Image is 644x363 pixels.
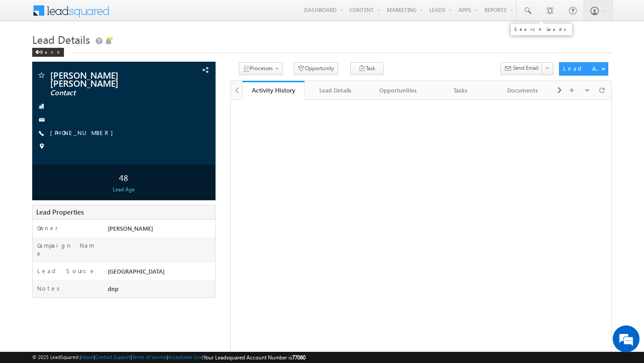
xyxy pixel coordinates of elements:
[37,267,96,275] label: Lead Source
[429,81,492,100] a: Tasks
[37,224,58,232] label: Owner
[108,285,119,292] span: dnp
[32,47,68,55] a: Back
[350,62,384,75] button: Task
[37,241,99,257] label: Campaign Name
[500,62,542,75] button: Send Email
[34,169,213,186] div: 48
[559,62,608,76] button: Lead Actions
[32,48,64,57] div: Back
[492,81,555,100] a: Documents
[168,354,202,360] a: Acceptable Use
[249,86,298,94] div: Activity History
[50,129,118,138] span: [PHONE_NUMBER]
[514,26,568,32] div: Search Leads
[242,81,305,100] a: Activity History
[294,62,338,75] button: Opportunity
[32,32,90,46] span: Lead Details
[95,354,131,360] a: Contact Support
[436,85,484,96] div: Tasks
[374,85,422,96] div: Opportunities
[36,207,84,216] span: Lead Properties
[250,65,273,72] span: Processes
[81,354,94,360] a: About
[312,85,359,96] div: Lead Details
[367,81,430,100] a: Opportunities
[34,186,213,194] div: Lead Age
[292,354,305,361] span: 77060
[50,89,163,97] span: Contact
[563,64,601,72] div: Lead Actions
[32,353,305,362] span: © 2025 LeadSquared | | | | |
[203,354,305,361] span: Your Leadsquared Account Number is
[305,81,367,100] a: Lead Details
[37,284,63,292] label: Notes
[499,85,547,96] div: Documents
[513,64,538,72] span: Send Email
[108,224,153,232] span: [PERSON_NAME]
[239,62,283,75] button: Processes
[132,354,167,360] a: Terms of Service
[50,71,163,87] span: [PERSON_NAME] [PERSON_NAME]
[106,267,215,279] div: [GEOGRAPHIC_DATA]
